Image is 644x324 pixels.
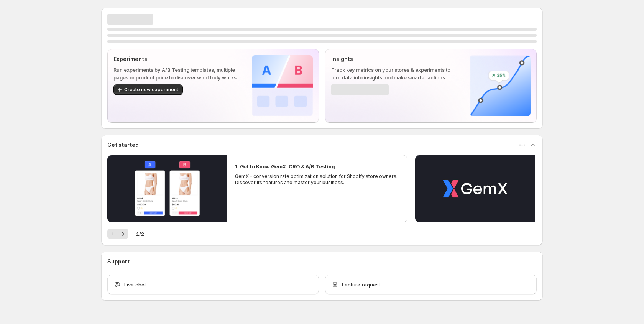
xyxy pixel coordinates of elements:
[470,55,531,116] img: Insights
[235,173,400,186] p: GemX - conversion rate optimization solution for Shopify store owners. Discover its features and ...
[113,66,240,81] p: Run experiments by A/B Testing templates, multiple pages or product price to discover what truly ...
[107,141,139,149] h3: Get started
[107,229,128,239] nav: Pagination
[107,258,130,265] h3: Support
[331,66,457,81] p: Track key metrics on your stores & experiments to turn data into insights and make smarter actions
[124,281,146,288] span: Live chat
[342,281,380,288] span: Feature request
[124,87,178,93] span: Create new experiment
[252,55,313,116] img: Experiments
[235,163,335,170] h2: 1. Get to Know GemX: CRO & A/B Testing
[113,84,183,95] button: Create new experiment
[118,229,128,239] button: Next
[136,230,144,238] span: 1 / 2
[113,55,240,63] p: Experiments
[415,155,535,222] button: Play video
[331,55,457,63] p: Insights
[107,155,227,222] button: Play video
